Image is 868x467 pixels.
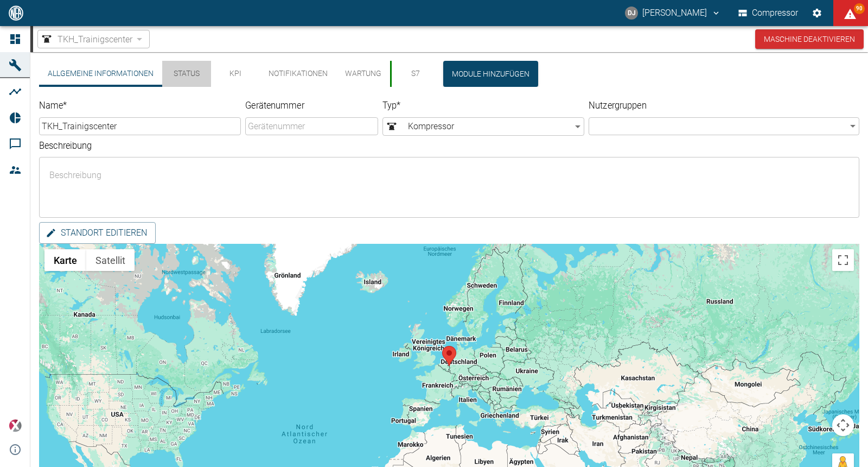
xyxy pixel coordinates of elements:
[336,61,390,87] button: Wartung
[8,5,24,20] img: logo
[623,3,723,23] button: david.jasper@nea-x.de
[39,222,156,244] button: Standort editieren
[443,61,538,87] button: Module hinzufügen
[39,61,162,87] button: Allgemeine Informationen
[390,61,439,87] button: S7
[245,99,345,112] label: Gerätenummer
[39,117,241,135] input: Name
[260,61,336,87] button: Notifikationen
[382,99,534,112] label: Typ *
[385,120,571,133] span: Kompressor
[807,3,827,23] button: Einstellungen
[736,3,801,23] button: Compressor
[625,7,638,20] div: DJ
[245,117,378,135] input: Gerätenummer
[755,29,864,49] button: Maschine deaktivieren
[589,99,792,112] label: Nutzergruppen
[211,61,260,87] button: KPI
[58,33,132,46] span: TKH_Trainigscenter
[39,99,190,112] label: Name *
[39,139,654,152] label: Beschreibung
[40,33,132,46] a: TKH_Trainigscenter
[854,3,865,14] span: 90
[162,61,211,87] button: Status
[9,419,22,432] img: Xplore Logo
